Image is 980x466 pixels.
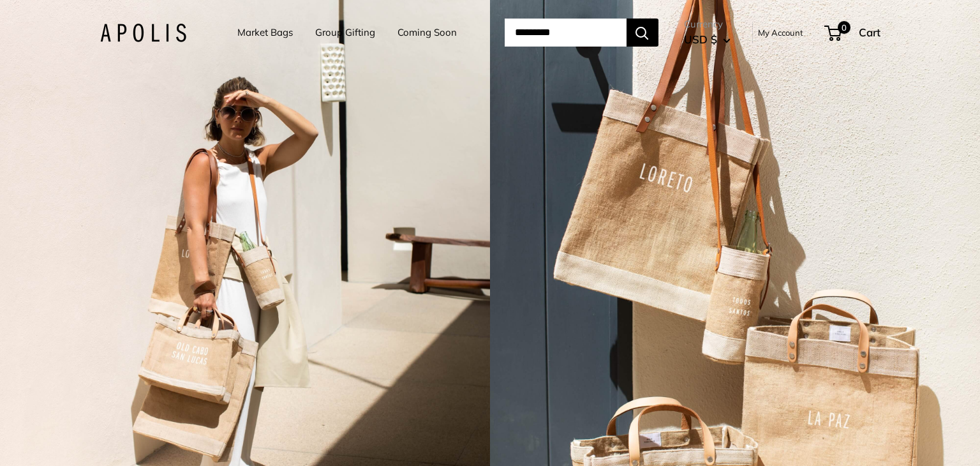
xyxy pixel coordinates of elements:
[397,24,457,41] a: Coming Soon
[237,24,293,41] a: Market Bags
[826,22,880,43] a: 0 Cart
[684,33,717,46] span: USD $
[627,19,658,47] button: Search
[758,25,803,40] a: My Account
[859,26,880,39] span: Cart
[100,24,186,42] img: Apolis
[315,24,375,41] a: Group Gifting
[684,29,731,50] button: USD $
[837,21,850,34] span: 0
[684,15,731,33] span: Currency
[505,19,627,47] input: Search...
